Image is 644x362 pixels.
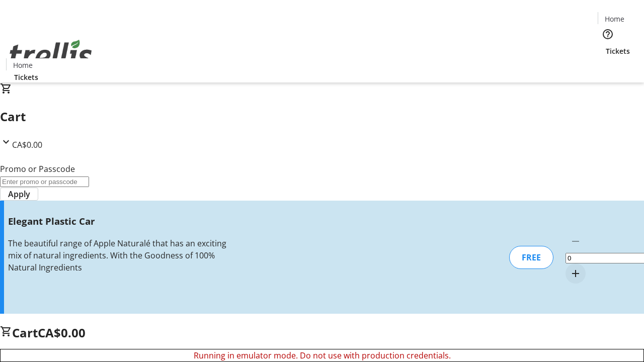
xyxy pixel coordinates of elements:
span: Home [605,14,624,24]
h3: Elegant Plastic Car [8,214,228,228]
a: Tickets [6,72,46,82]
button: Cart [598,56,618,76]
button: Help [598,24,618,44]
button: Increment by one [566,263,586,284]
div: FREE [509,246,553,269]
img: Orient E2E Organization Ie2yTR2wWT's Logo [6,29,96,79]
span: Tickets [606,46,630,56]
span: Apply [8,188,30,200]
div: The beautiful range of Apple Naturalé that has an exciting mix of natural ingredients. With the G... [8,237,228,274]
span: Home [13,60,33,70]
a: Home [7,60,39,70]
a: Home [598,14,630,24]
span: Tickets [14,72,38,82]
span: CA$0.00 [38,324,86,341]
a: Tickets [598,46,638,56]
span: CA$0.00 [12,139,42,150]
